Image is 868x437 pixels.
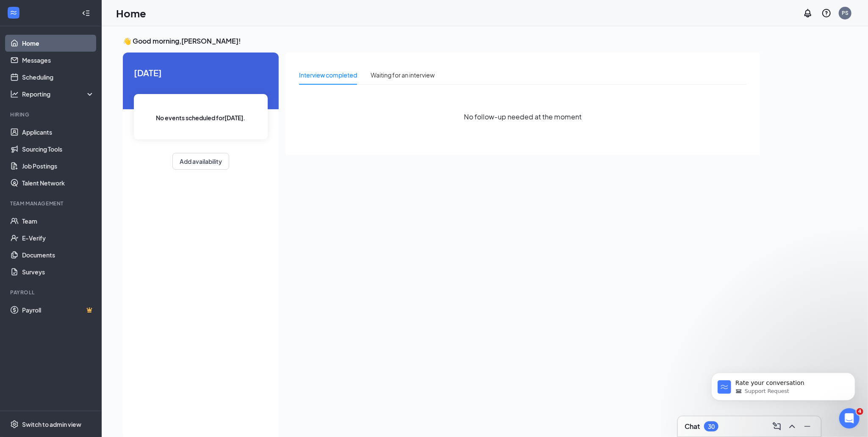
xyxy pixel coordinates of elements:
[22,141,94,158] a: Sourcing Tools
[22,174,94,191] a: Talent Network
[22,420,81,429] div: Switch to admin view
[699,355,868,414] iframe: Intercom notifications message
[9,8,18,17] svg: WorkstreamLogo
[821,8,832,18] svg: QuestionInfo
[123,36,760,46] h3: 👋 Good morning, [PERSON_NAME] !
[685,422,700,431] h3: Chat
[134,66,268,79] span: [DATE]
[22,158,94,174] a: Job Postings
[10,200,93,207] div: Team Management
[10,90,19,98] svg: Analysis
[371,70,435,80] div: Waiting for an interview
[22,35,94,52] a: Home
[22,69,94,86] a: Scheduling
[116,6,146,20] h1: Home
[299,70,357,80] div: Interview completed
[802,421,813,431] svg: Minimize
[10,289,93,296] div: Payroll
[22,246,94,263] a: Documents
[772,421,782,431] svg: ComposeMessage
[785,420,799,433] button: ChevronUp
[22,124,94,141] a: Applicants
[842,9,849,17] div: PS
[22,52,94,69] a: Messages
[708,423,715,430] div: 30
[803,8,813,18] svg: Notifications
[787,421,797,431] svg: ChevronUp
[839,408,860,429] iframe: Intercom live chat
[22,213,94,230] a: Team
[801,420,814,433] button: Minimize
[464,111,582,122] span: No follow-up needed at the moment
[857,408,863,415] span: 4
[22,230,94,246] a: E-Verify
[10,111,93,118] div: Hiring
[156,113,246,122] span: No events scheduled for [DATE] .
[172,153,229,170] button: Add availability
[22,301,94,318] a: PayrollCrown
[22,90,95,98] div: Reporting
[22,263,94,280] a: Surveys
[770,420,784,433] button: ComposeMessage
[10,420,19,429] svg: Settings
[82,9,90,17] svg: Collapse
